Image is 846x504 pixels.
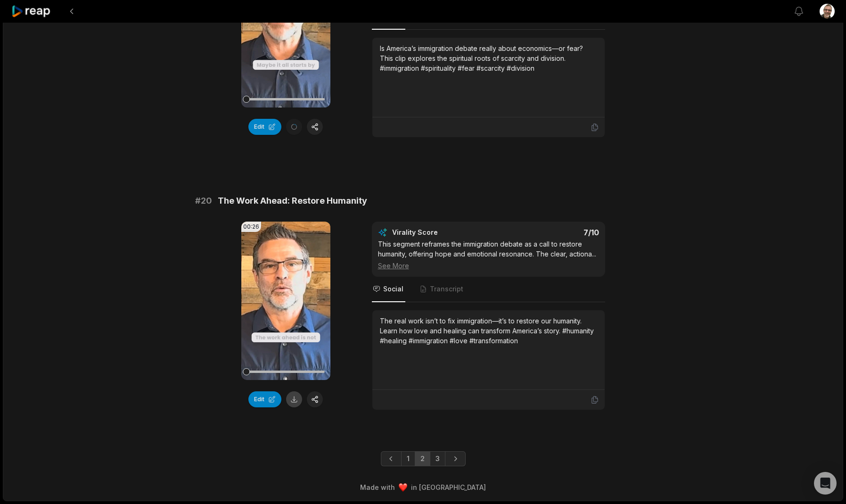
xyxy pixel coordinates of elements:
a: Page 1 [401,451,415,466]
a: Page 3 [430,451,445,466]
div: The real work isn’t to fix immigration—it’s to restore our humanity. Learn how love and healing c... [380,316,597,346]
span: # 20 [195,194,212,207]
span: Social [383,284,403,294]
div: Virality Score [392,228,493,237]
div: Made with in [GEOGRAPHIC_DATA] [12,482,834,492]
div: Open Intercom Messenger [814,472,837,495]
ul: Pagination [381,451,466,466]
span: The Work Ahead: Restore Humanity [218,194,367,207]
button: Edit [248,391,281,407]
div: See More [378,261,599,271]
img: heart emoji [399,483,407,492]
span: Transcript [430,284,463,294]
video: Your browser does not support mp4 format. [241,222,330,380]
button: Edit [248,119,281,135]
div: Is America’s immigration debate really about economics—or fear? This clip explores the spiritual ... [380,43,597,73]
div: 7 /10 [498,228,599,237]
div: This segment reframes the immigration debate as a call to restore humanity, offering hope and emo... [378,239,599,271]
a: Next page [445,451,466,466]
nav: Tabs [372,277,605,302]
a: Page 2 is your current page [415,451,430,466]
a: Previous page [381,451,402,466]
